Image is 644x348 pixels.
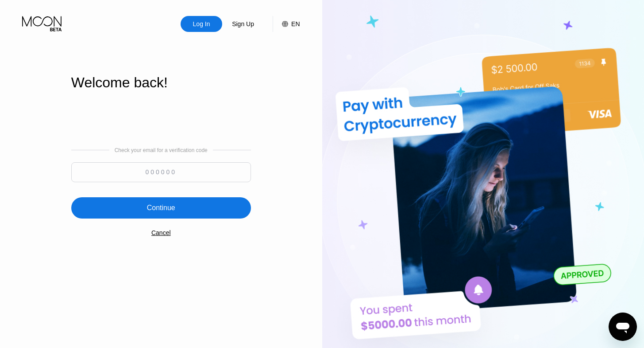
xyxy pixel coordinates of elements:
[609,313,637,341] iframe: Button to launch messaging window
[231,20,255,28] div: Sign Up
[71,162,251,182] input: 000000
[115,147,208,153] div: Check your email for a verification code
[291,20,300,27] div: EN
[151,229,171,236] div: Cancel
[273,16,300,32] div: EN
[181,16,222,32] div: Log In
[71,197,251,219] div: Continue
[192,20,211,28] div: Log In
[147,203,175,212] div: Continue
[71,74,251,91] div: Welcome back!
[222,16,264,32] div: Sign Up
